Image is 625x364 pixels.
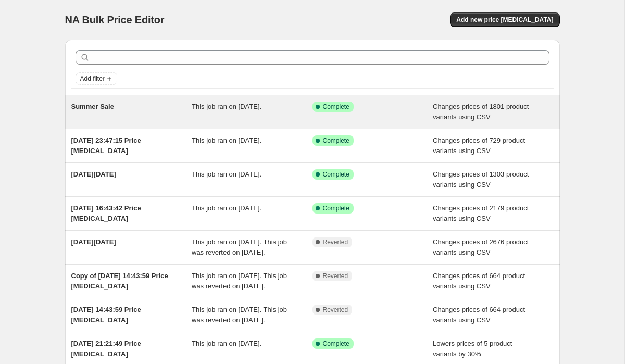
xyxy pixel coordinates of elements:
span: This job ran on [DATE]. [192,340,261,347]
span: Reverted [323,306,348,314]
span: Complete [323,136,349,145]
span: Complete [323,170,349,179]
span: Add new price [MEDICAL_DATA] [456,16,553,24]
span: [DATE] 14:43:59 Price [MEDICAL_DATA] [71,306,141,324]
span: This job ran on [DATE]. [192,170,261,178]
span: Summer Sale [71,103,114,110]
span: Reverted [323,272,348,280]
span: [DATE][DATE] [71,170,116,178]
button: Add new price [MEDICAL_DATA] [450,12,559,27]
span: This job ran on [DATE]. [192,204,261,212]
span: This job ran on [DATE]. [192,103,261,110]
span: Changes prices of 1801 product variants using CSV [433,103,529,121]
span: Changes prices of 2676 product variants using CSV [433,238,529,256]
span: [DATE] 16:43:42 Price [MEDICAL_DATA] [71,204,141,222]
span: Complete [323,340,349,348]
span: Complete [323,204,349,212]
span: This job ran on [DATE]. This job was reverted on [DATE]. [192,306,287,324]
span: This job ran on [DATE]. This job was reverted on [DATE]. [192,272,287,290]
span: This job ran on [DATE]. This job was reverted on [DATE]. [192,238,287,256]
span: [DATE] 23:47:15 Price [MEDICAL_DATA] [71,136,141,155]
span: Reverted [323,238,348,246]
span: Changes prices of 2179 product variants using CSV [433,204,529,222]
span: NA Bulk Price Editor [65,14,165,26]
span: Changes prices of 664 product variants using CSV [433,272,525,290]
button: Add filter [76,72,117,85]
span: [DATE][DATE] [71,238,116,246]
span: Lowers prices of 5 product variants by 30% [433,340,512,358]
span: This job ran on [DATE]. [192,136,261,144]
span: Complete [323,103,349,111]
span: Copy of [DATE] 14:43:59 Price [MEDICAL_DATA] [71,272,168,290]
span: [DATE] 21:21:49 Price [MEDICAL_DATA] [71,340,141,358]
span: Changes prices of 664 product variants using CSV [433,306,525,324]
span: Changes prices of 1303 product variants using CSV [433,170,529,189]
span: Changes prices of 729 product variants using CSV [433,136,525,155]
span: Add filter [80,74,105,83]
